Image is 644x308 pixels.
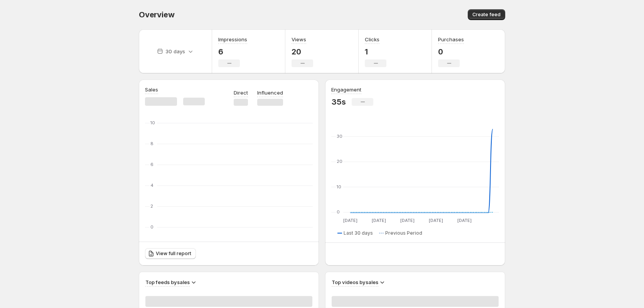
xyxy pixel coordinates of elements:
[365,36,379,43] h3: Clicks
[331,86,361,93] h3: Engagement
[145,86,158,93] h3: Sales
[218,36,247,43] h3: Impressions
[343,218,357,223] text: [DATE]
[145,278,190,286] h3: Top feeds by sales
[150,183,153,188] text: 4
[365,47,386,56] p: 1
[337,134,342,139] text: 30
[257,89,283,96] p: Influenced
[150,203,153,209] text: 2
[331,97,346,107] p: 35s
[429,218,443,223] text: [DATE]
[292,47,313,56] p: 20
[332,278,378,286] h3: Top videos by sales
[218,47,247,56] p: 6
[468,9,505,20] button: Create feed
[165,47,185,55] p: 30 days
[372,218,386,223] text: [DATE]
[150,141,153,146] text: 8
[385,230,422,236] span: Previous Period
[337,159,342,164] text: 20
[344,230,373,236] span: Last 30 days
[150,224,153,230] text: 0
[438,36,464,43] h3: Purchases
[145,248,196,259] a: View full report
[337,209,340,215] text: 0
[156,250,191,257] span: View full report
[438,47,464,56] p: 0
[139,10,174,19] span: Overview
[400,218,415,223] text: [DATE]
[150,120,155,125] text: 10
[457,218,472,223] text: [DATE]
[337,184,341,190] text: 10
[292,36,306,43] h3: Views
[150,162,153,167] text: 6
[234,89,248,96] p: Direct
[472,12,501,18] span: Create feed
